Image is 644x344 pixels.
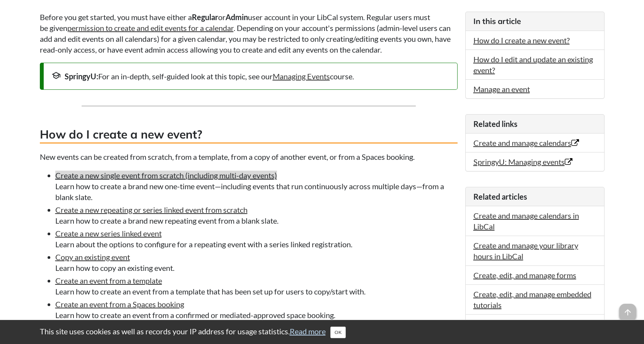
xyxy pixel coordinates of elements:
a: permission to create and edit events for a calendar [67,23,234,33]
a: Create an event from a template [55,276,162,285]
a: Create and manage calendars in LibCal [473,211,579,231]
span: arrow_upward [619,304,636,321]
a: Copy an existing event [55,252,130,262]
a: Read more [290,327,326,336]
strong: Regular [192,12,218,22]
a: Create, edit, and manage forms [473,270,576,280]
a: Manage an event [473,84,530,94]
a: Create, edit, and manage databases in the A-Z Database List [473,319,590,339]
p: New events can be created from scratch, from a template, from a copy of another event, or from a ... [40,151,458,162]
a: Create an event from a Spaces booking [55,300,184,309]
a: Create a new repeating or series linked event from scratch [55,205,248,214]
a: SpringyU: Managing events [473,157,572,166]
span: Related articles [473,192,527,201]
a: How do I edit and update an existing event? [473,55,593,75]
li: Learn how to create a brand new one-time event—including events that run continuously across mult... [55,170,458,202]
strong: Admin [225,12,248,22]
span: school [51,71,61,80]
p: Before you get started, you must have either a or user account in your LibCal system. Regular use... [40,12,458,55]
li: Learn about the options to configure for a repeating event with a series linked registration. [55,228,458,250]
a: Create and manage your library hours in LibCal [473,241,578,261]
a: Create and manage calendars [473,138,579,147]
div: For an in-depth, self-guided look at this topic, see our course. [51,71,449,82]
a: Managing Events [273,72,330,81]
span: Related links [473,119,518,128]
li: Learn how to copy an existing event. [55,252,458,273]
li: Learn how to create an event from a template that has been set up for users to copy/start with. [55,275,458,297]
h3: How do I create a new event? [40,126,458,144]
li: Learn how to create an event from a confirmed or mediated-approved space booking. [55,299,458,320]
div: This site uses cookies as well as records your IP address for usage statistics. [32,326,612,338]
a: Create a new series linked event [55,229,162,238]
strong: SpringyU: [65,72,98,81]
li: Learn how to create a brand new repeating event from a blank slate. [55,204,458,226]
button: Close [330,327,346,338]
a: arrow_upward [619,305,636,314]
a: Create a new single event from scratch (including multi-day events) [55,171,277,180]
h3: In this article [473,16,596,27]
a: Create, edit, and manage embedded tutorials [473,289,591,310]
a: How do I create a new event? [473,36,570,45]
